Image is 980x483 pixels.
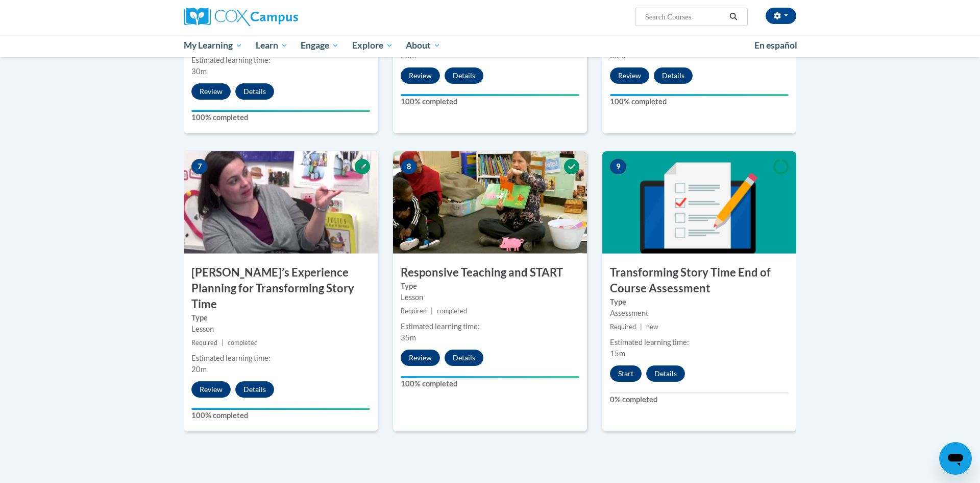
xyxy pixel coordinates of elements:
[644,11,726,23] input: Search Courses
[191,159,208,174] span: 7
[401,281,579,292] label: Type
[401,292,579,303] div: Lesson
[235,83,274,100] button: Details
[256,39,288,52] span: Learn
[168,34,812,57] div: Main menu
[401,321,579,332] div: Estimated learning time:
[191,112,370,123] label: 100% completed
[401,67,440,84] button: Review
[726,11,741,23] button: Search
[191,353,370,364] div: Estimated learning time:
[640,323,642,331] span: |
[177,34,249,57] a: My Learning
[393,151,587,254] img: Course Image
[401,376,579,378] div: Your progress
[602,265,796,296] h3: Transforming Story Time End of Course Assessment
[610,365,642,382] button: Start
[400,34,448,57] a: About
[191,410,370,421] label: 100% completed
[610,308,789,319] div: Assessment
[401,159,417,174] span: 8
[401,307,427,315] span: Required
[445,67,483,84] button: Details
[610,159,626,174] span: 9
[646,365,685,382] button: Details
[654,67,693,84] button: Details
[431,307,433,315] span: |
[249,34,295,57] a: Learn
[610,337,789,348] div: Estimated learning time:
[352,39,393,52] span: Explore
[235,381,274,398] button: Details
[610,94,789,96] div: Your progress
[610,394,789,405] label: 0% completed
[191,55,370,66] div: Estimated learning time:
[406,39,440,52] span: About
[228,339,258,347] span: completed
[191,324,370,335] div: Lesson
[401,378,579,389] label: 100% completed
[393,265,587,281] h3: Responsive Teaching and START
[401,350,440,366] button: Review
[184,265,378,312] h3: [PERSON_NAME]’s Experience Planning for Transforming Story Time
[184,8,378,26] a: Cox Campus
[610,349,625,358] span: 15m
[939,442,972,475] iframe: Button to launch messaging window
[191,312,370,324] label: Type
[602,151,796,254] img: Course Image
[191,67,207,76] span: 30m
[610,296,789,308] label: Type
[191,110,370,112] div: Your progress
[646,323,658,331] span: new
[184,151,378,254] img: Course Image
[184,39,242,52] span: My Learning
[401,333,416,342] span: 35m
[610,96,789,107] label: 100% completed
[401,96,579,107] label: 100% completed
[437,307,467,315] span: completed
[401,94,579,96] div: Your progress
[346,34,400,57] a: Explore
[301,39,339,52] span: Engage
[191,83,231,100] button: Review
[610,67,649,84] button: Review
[191,339,217,347] span: Required
[610,323,636,331] span: Required
[222,339,224,347] span: |
[191,408,370,410] div: Your progress
[445,350,483,366] button: Details
[184,8,298,26] img: Cox Campus
[191,381,231,398] button: Review
[294,34,346,57] a: Engage
[191,365,207,374] span: 20m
